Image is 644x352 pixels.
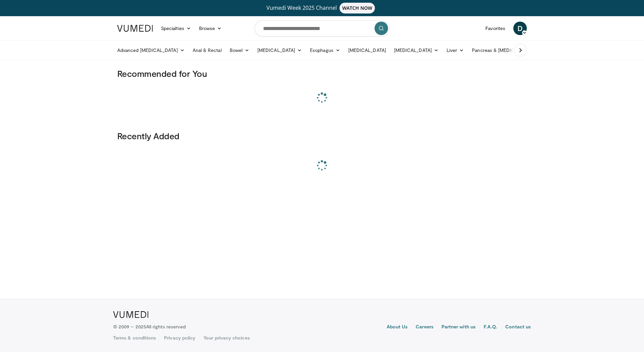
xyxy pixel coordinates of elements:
h3: Recently Added [117,130,527,141]
a: Bowel [226,43,253,57]
a: Browse [195,22,226,35]
a: D [513,22,527,35]
a: Liver [443,43,468,57]
img: VuMedi Logo [113,311,149,318]
a: F.A.Q. [484,323,497,331]
a: Vumedi Week 2025 ChannelWATCH NOW [118,3,526,13]
input: Search topics, interventions [255,20,389,36]
a: Privacy policy [164,334,195,341]
a: Favorites [481,22,509,35]
a: Anal & Rectal [189,43,226,57]
a: Esophagus [306,43,344,57]
span: All rights reserved [146,324,186,329]
a: [MEDICAL_DATA] [253,43,306,57]
a: About Us [387,323,408,331]
h3: Recommended for You [117,68,527,79]
a: Advanced [MEDICAL_DATA] [113,43,189,57]
img: VuMedi Logo [117,25,153,32]
span: WATCH NOW [340,3,375,13]
a: Partner with us [442,323,476,331]
a: [MEDICAL_DATA] [344,43,390,57]
a: Careers [416,323,433,331]
a: Pancreas & [MEDICAL_DATA] [468,43,547,57]
a: Contact us [505,323,531,331]
a: Your privacy choices [203,334,250,341]
a: [MEDICAL_DATA] [390,43,443,57]
a: Terms & conditions [113,334,156,341]
a: Specialties [157,22,195,35]
p: © 2009 – 2025 [113,323,186,330]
